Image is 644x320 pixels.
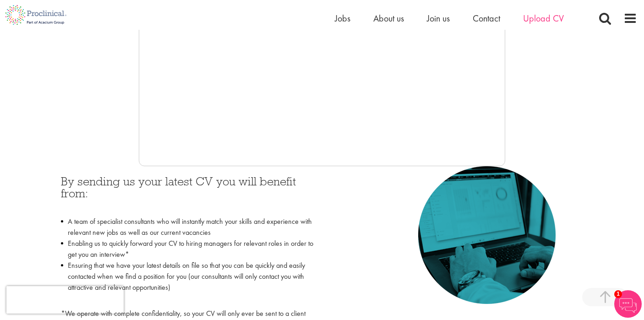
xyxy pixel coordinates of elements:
[61,238,315,260] li: Enabling us to quickly forward your CV to hiring managers for relevant roles in order to get you ...
[614,290,622,298] span: 1
[61,216,315,238] li: A team of specialist consultants who will instantly match your skills and experience with relevan...
[6,286,124,314] iframe: reCAPTCHA
[335,12,350,24] a: Jobs
[373,12,404,24] a: About us
[427,12,450,24] a: Join us
[61,175,315,212] h3: By sending us your latest CV you will benefit from:
[523,12,564,24] a: Upload CV
[614,290,642,318] img: Chatbot
[61,260,315,304] li: Ensuring that we have your latest details on file so that you can be quickly and easily contacted...
[473,12,500,24] a: Contact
